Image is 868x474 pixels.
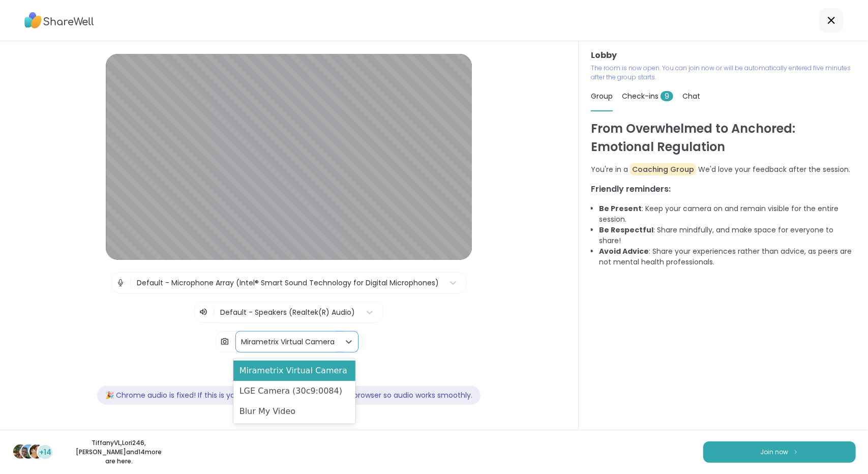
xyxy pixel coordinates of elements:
div: Blur My Video [233,401,355,422]
span: Join now [761,448,789,457]
li: : Share mindfully, and make space for everyone to share! [599,225,856,246]
div: LGE Camera (30c9:0084) [233,381,355,401]
span: Chat [682,91,700,101]
p: TiffanyVL , Lori246 , [PERSON_NAME] and 14 more are here. [62,438,176,466]
div: 🎉 Chrome audio is fixed! If this is your first group, please restart your browser so audio works ... [97,386,481,405]
img: Microphone [116,273,125,293]
span: 9 [661,91,673,101]
li: : Share your experiences rather than advice, as peers are not mental health professionals. [599,246,856,268]
img: ShareWell Logomark [793,449,799,455]
img: LuAnn [29,445,44,459]
h3: Lobby [591,49,856,62]
h3: Friendly reminders: [591,183,856,195]
span: Coaching Group [630,163,696,175]
img: Camera [220,332,229,352]
p: The room is now open. You can join now or will be automatically entered five minutes after the gr... [591,64,856,82]
div: Mirametrix Virtual Camera [241,337,335,347]
span: | [129,273,132,293]
div: Default - Microphone Array (Intel® Smart Sound Technology for Digital Microphones) [137,278,439,288]
div: Mirametrix Virtual Camera [233,361,355,381]
img: TiffanyVL [13,445,27,459]
button: Join now [703,441,856,463]
b: Avoid Advice [599,246,649,256]
h1: From Overwhelmed to Anchored: Emotional Regulation [591,120,856,156]
p: You're in a We'd love your feedback after the session. [591,164,856,175]
span: Check-ins [622,91,673,101]
b: Be Respectful [599,225,653,235]
span: | [233,332,236,352]
span: | [213,306,215,318]
b: Be Present [599,203,642,214]
button: Test speaker and microphone [232,361,346,382]
img: Lori246 [21,445,36,459]
span: +14 [39,447,51,458]
img: ShareWell Logo [24,9,94,32]
li: : Keep your camera on and remain visible for the entire session. [599,203,856,225]
span: Group [591,91,613,101]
